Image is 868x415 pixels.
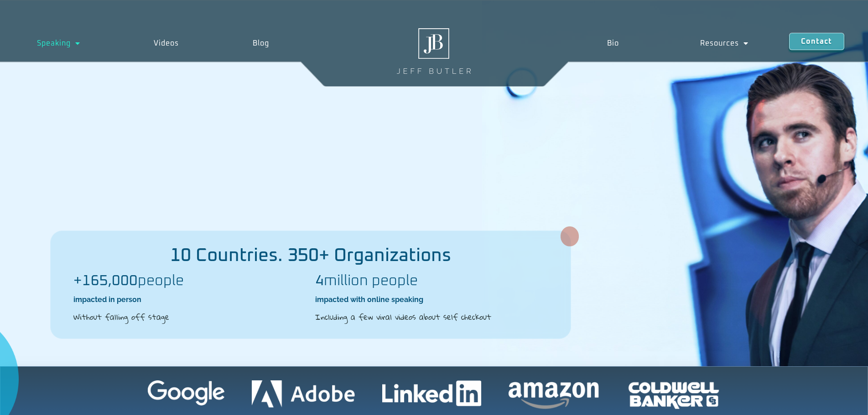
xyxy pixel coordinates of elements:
a: Resources [660,33,789,54]
span: Contact [801,38,832,45]
h2: Including a few viral videos about self checkout [315,311,548,323]
b: +165,000 [73,274,138,288]
h2: Without falling off stage [73,311,306,323]
h2: impacted in person [73,295,306,305]
b: 4 [315,274,324,288]
h2: million people [315,274,548,288]
h2: 10 Countries. 350+ Organizations [51,246,571,265]
h2: people [73,274,306,288]
a: Videos [117,33,216,54]
a: Contact [789,33,844,50]
nav: Menu [567,33,789,54]
h2: impacted with online speaking [315,295,548,305]
a: Bio [567,33,660,54]
a: Blog [216,33,306,54]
